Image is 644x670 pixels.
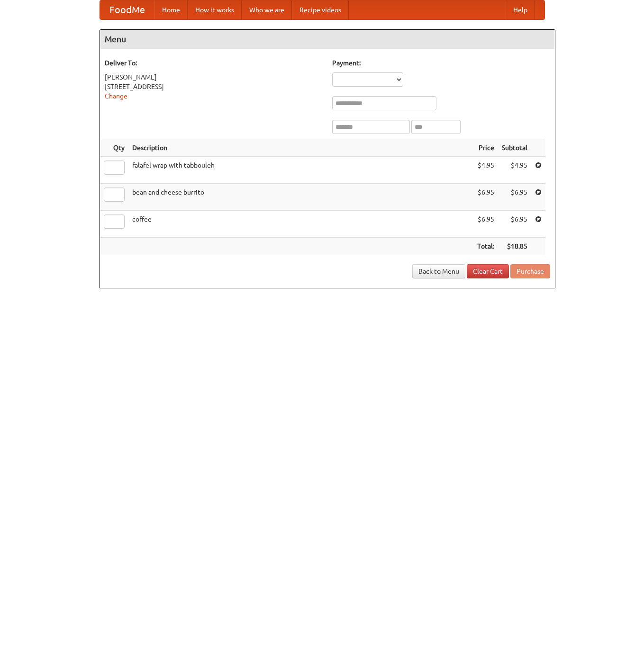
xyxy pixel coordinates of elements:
[498,238,531,255] th: $18.85
[128,157,473,184] td: falafel wrap with tabbouleh
[498,139,531,157] th: Subtotal
[128,211,473,238] td: coffee
[242,0,292,19] a: Who we are
[154,0,188,19] a: Home
[100,0,154,19] a: FoodMe
[506,0,535,19] a: Help
[510,264,550,278] button: Purchase
[473,211,498,238] td: $6.95
[105,92,127,100] a: Change
[292,0,349,19] a: Recipe videos
[332,58,550,68] h5: Payment:
[467,264,509,278] a: Clear Cart
[188,0,242,19] a: How it works
[128,184,473,211] td: bean and cheese burrito
[473,238,498,255] th: Total:
[473,139,498,157] th: Price
[473,157,498,184] td: $4.95
[498,184,531,211] td: $6.95
[128,139,473,157] th: Description
[473,184,498,211] td: $6.95
[100,30,555,49] h4: Menu
[105,82,323,91] div: [STREET_ADDRESS]
[412,264,465,278] a: Back to Menu
[105,58,323,68] h5: Deliver To:
[100,139,128,157] th: Qty
[498,157,531,184] td: $4.95
[498,211,531,238] td: $6.95
[105,72,323,82] div: [PERSON_NAME]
